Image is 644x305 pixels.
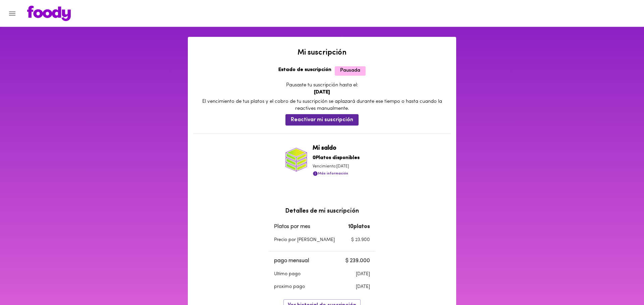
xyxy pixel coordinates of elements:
[336,284,370,290] p: [DATE]
[274,237,335,243] p: Precio por [PERSON_NAME]
[336,271,370,278] p: [DATE]
[336,257,370,265] p: $ 239.000
[285,114,359,125] button: Reactivar mi suscripción
[274,257,322,265] p: pago mensual
[313,145,336,151] b: Mi saldo
[269,221,375,247] table: a dense table
[348,237,370,243] p: $ 23.900
[313,155,360,160] b: 0 Platos disponibles
[193,49,451,57] h2: Mi suscripción
[274,271,322,278] p: Ultimo pago
[269,255,375,294] table: a dense table
[313,169,348,178] button: Más información
[313,164,360,169] p: Vencimiento: [DATE]
[27,6,71,21] img: logo.png
[274,223,335,231] p: Platos por mes
[348,224,370,229] b: 10 platos
[193,98,451,112] p: El vencimiento de tus platos y el cobro de tu suscripción se aplazará durante ese tiempo o hasta ...
[291,117,353,123] span: Reactivar mi suscripción
[278,67,331,72] b: Estado de suscripción
[274,284,322,290] p: proximo pago
[193,82,451,96] p: Pausaste tu suscripción hasta el:
[4,5,20,22] button: Menu
[314,90,330,95] b: [DATE]
[269,208,375,215] h3: Detalles de mi suscripción
[335,66,366,75] span: Pausada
